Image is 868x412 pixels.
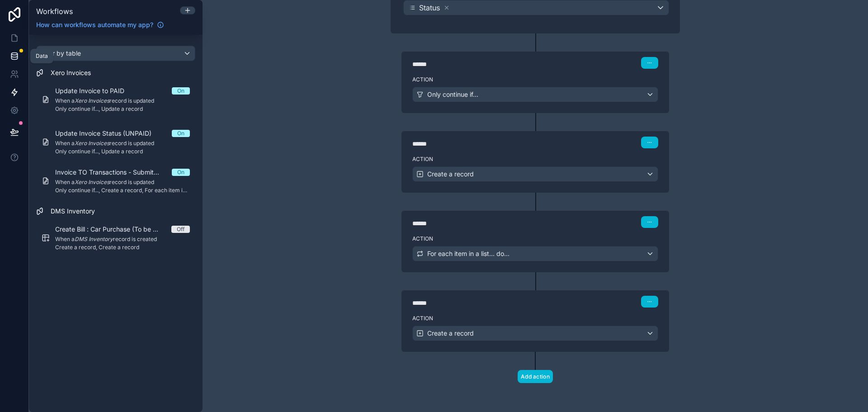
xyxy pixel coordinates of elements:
[36,20,153,29] span: How can workflows automate my app?
[412,76,658,83] label: Action
[412,156,658,163] label: Action
[55,236,190,243] span: When a record is created
[33,20,168,29] a: How can workflows automate my app?
[412,246,658,261] button: For each item in a list... do...
[55,140,190,147] span: When a record is updated
[36,123,195,161] a: Update Invoice Status (UNPAID)OnWhen aXero Invoicesrecord is updatedOnly continue if..., Update a...
[177,87,184,95] div: On
[36,219,195,256] a: Create Bill : Car Purchase (To be completed)OffWhen aDMS Inventoryrecord is createdCreate a recor...
[55,179,190,186] span: When a record is updated
[36,52,48,60] div: Data
[36,7,73,16] span: Workflows
[75,179,109,185] em: Xero Invoices
[412,87,658,102] button: Only continue if...
[412,326,658,341] button: Create a record
[40,49,81,57] span: Filter by table
[29,35,203,412] div: scrollable content
[36,46,195,61] button: Filter by table
[36,81,195,118] a: Update Invoice to PAIDOnWhen aXero Invoicesrecord is updatedOnly continue if..., Update a record
[427,249,509,258] span: For each item in a list... do...
[419,2,440,13] span: Status
[55,168,172,177] span: Invoice TO Transactions - Submitted
[518,370,553,383] button: Add action
[427,90,478,99] span: Only continue if...
[177,130,184,137] div: On
[75,140,109,147] em: Xero Invoices
[51,207,95,216] span: DMS Inventory
[55,244,190,251] span: Create a record, Create a record
[427,329,474,338] span: Create a record
[55,225,171,234] span: Create Bill : Car Purchase (To be completed)
[427,170,474,179] span: Create a record
[75,236,113,242] em: DMS Inventory
[55,97,190,104] span: When a record is updated
[412,315,658,322] label: Action
[412,166,658,182] button: Create a record
[55,86,135,95] span: Update Invoice to PAID
[177,226,184,233] div: Off
[51,68,91,77] span: Xero Invoices
[36,162,195,199] a: Invoice TO Transactions - SubmittedOnWhen aXero Invoicesrecord is updatedOnly continue if..., Cre...
[75,97,109,104] em: Xero Invoices
[55,148,190,155] span: Only continue if..., Update a record
[177,169,184,176] div: On
[55,105,190,113] span: Only continue if..., Update a record
[412,235,658,242] label: Action
[55,187,190,194] span: Only continue if..., Create a record, For each item in a list... do..., Create a record
[55,129,162,138] span: Update Invoice Status (UNPAID)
